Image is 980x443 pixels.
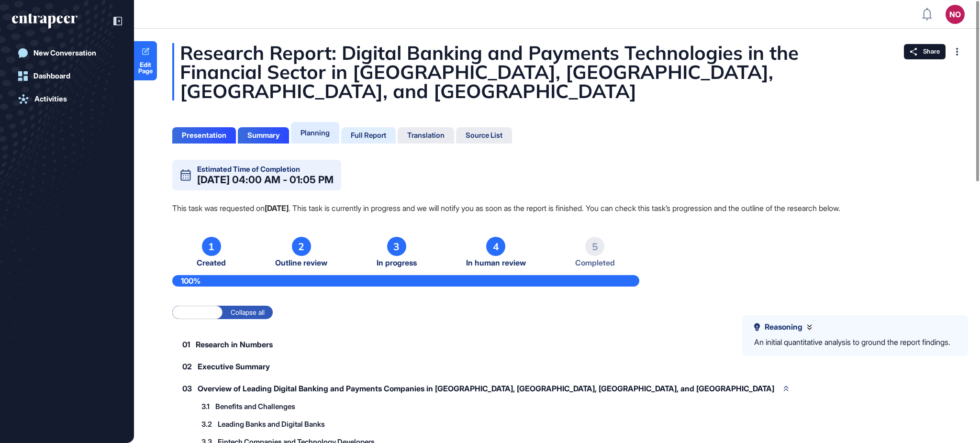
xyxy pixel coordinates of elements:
div: Dashboard [33,72,70,80]
span: Executive Summary [198,363,270,370]
div: Full Report [351,131,386,140]
span: Benefits and Challenges [215,403,295,410]
span: In human review [466,258,526,267]
div: Planning [301,128,330,137]
span: Overview of Leading Digital Banking and Payments Companies in [GEOGRAPHIC_DATA], [GEOGRAPHIC_DATA... [198,385,774,392]
span: 03 [182,385,192,392]
span: 3.1 [201,403,210,410]
div: Activities [34,95,67,103]
div: [DATE] 04:00 AM - 01:05 PM [197,175,334,185]
div: 3 [387,237,406,256]
div: 100% [172,275,639,287]
a: Activities [12,89,122,109]
div: Summary [247,131,279,140]
div: 2 [292,237,311,256]
div: 4 [486,237,505,256]
div: 5 [585,237,604,256]
span: Outline review [275,258,327,267]
span: In progress [377,258,417,267]
button: NO [946,5,965,24]
span: Reasoning [765,322,802,332]
span: 02 [182,363,192,370]
div: Research Report: Digital Banking and Payments Technologies in the Financial Sector in [GEOGRAPHIC... [172,43,942,100]
div: Source List [466,131,502,140]
a: Dashboard [12,66,122,86]
strong: [DATE] [265,203,289,213]
span: 01 [182,341,190,348]
div: New Conversation [33,49,96,57]
label: Expand all [172,306,223,319]
span: Share [923,48,940,55]
span: Edit Page [134,62,157,74]
span: Leading Banks and Digital Banks [218,421,325,428]
div: entrapeer-logo [12,13,78,29]
span: Created [197,258,226,267]
a: New Conversation [12,44,122,63]
label: Collapse all [223,306,273,319]
span: Research in Numbers [196,341,273,348]
div: Presentation [182,131,226,140]
div: Translation [407,131,445,140]
span: Completed [575,258,615,267]
div: Estimated Time of Completion [197,166,300,173]
a: Edit Page [134,41,157,80]
p: This task was requested on . This task is currently in progress and we will notify you as soon as... [172,202,942,214]
div: 1 [202,237,221,256]
div: An initial quantitative analysis to ground the report findings. [754,336,950,349]
span: 3.2 [201,421,212,428]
